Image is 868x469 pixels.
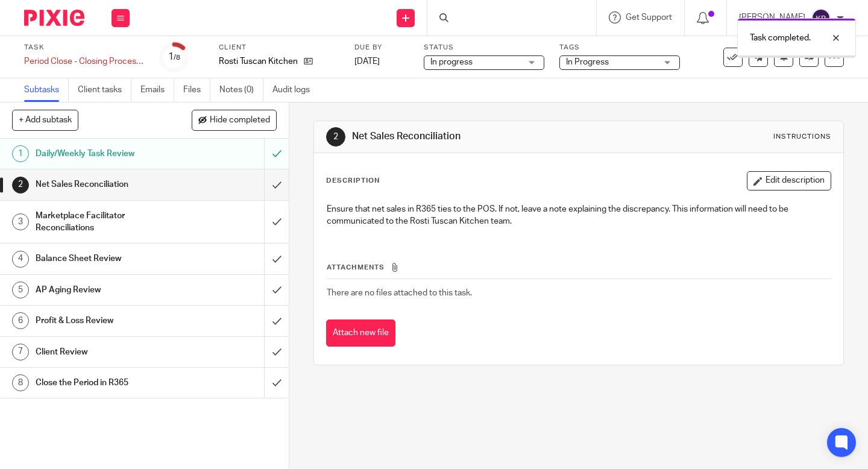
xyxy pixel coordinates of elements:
[12,312,29,329] div: 6
[36,281,180,299] h1: AP Aging Review
[12,177,29,194] div: 2
[36,175,180,194] h1: Net Sales Reconciliation
[168,50,180,64] div: 1
[566,58,609,66] span: In Progress
[327,203,831,228] p: Ensure that net sales in R365 ties to the POS. If not, leave a note explaining the discrepancy. T...
[326,319,395,347] button: Attach new file
[811,8,831,28] img: svg%3E
[272,78,319,102] a: Audit logs
[750,32,811,44] p: Task completed.
[36,312,180,330] h1: Profit & Loss Review
[219,78,263,102] a: Notes (0)
[174,54,180,61] small: /8
[327,264,385,271] span: Attachments
[352,130,605,143] h1: Net Sales Reconciliation
[326,127,345,146] div: 2
[192,110,277,130] button: Hide completed
[747,171,831,190] button: Edit description
[773,132,831,142] div: Instructions
[36,343,180,361] h1: Client Review
[210,116,270,125] span: Hide completed
[36,250,180,268] h1: Balance Sheet Review
[140,78,174,102] a: Emails
[12,374,29,391] div: 8
[12,145,29,162] div: 1
[36,374,180,392] h1: Close the Period in R365
[424,43,544,52] label: Status
[326,176,380,186] p: Description
[36,207,180,238] h1: Marketplace Facilitator Reconciliations
[12,344,29,360] div: 7
[12,251,29,268] div: 4
[219,43,339,52] label: Client
[12,213,29,230] div: 3
[24,55,145,68] div: Period Close - Closing Processes
[12,110,78,130] button: + Add subtask
[327,289,472,297] span: There are no files attached to this task.
[24,10,84,26] img: Pixie
[219,55,298,68] p: Rosti Tuscan Kitchen
[36,145,180,163] h1: Daily/Weekly Task Review
[354,43,409,52] label: Due by
[24,78,69,102] a: Subtasks
[12,282,29,298] div: 5
[78,78,131,102] a: Client tasks
[430,58,473,66] span: In progress
[183,78,210,102] a: Files
[354,57,380,66] span: [DATE]
[24,43,145,52] label: Task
